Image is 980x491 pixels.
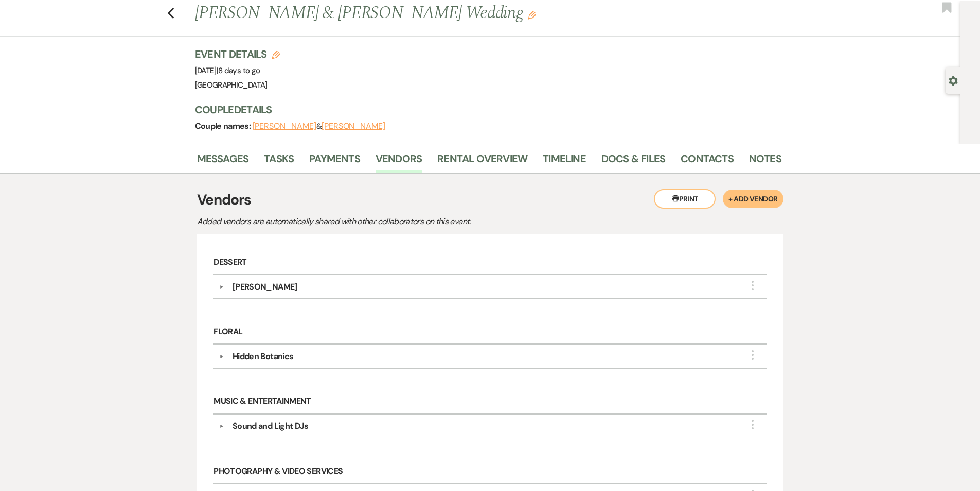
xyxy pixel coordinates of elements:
div: Sound and Light DJs [233,420,309,432]
a: Vendors [376,150,422,173]
div: [PERSON_NAME] [233,281,297,293]
button: Edit [528,10,536,20]
a: Contacts [681,150,734,173]
button: ▼ [216,354,228,359]
a: Messages [197,150,249,173]
a: Docs & Files [601,150,665,173]
a: Payments [309,150,360,173]
a: Tasks [264,150,294,173]
button: [PERSON_NAME] [253,122,316,130]
span: [GEOGRAPHIC_DATA] [195,80,268,90]
button: Print [654,189,716,209]
h6: Photography & Video Services [213,460,766,484]
button: ▼ [216,424,228,429]
a: Notes [749,150,781,173]
div: Hidden Botanics [233,350,293,363]
button: Open lead details [949,75,958,85]
button: + Add Vendor [723,190,783,208]
span: | [217,65,260,76]
span: 8 days to go [218,65,260,76]
p: Added vendors are automatically shared with other collaborators on this event. [197,215,557,228]
h6: Dessert [213,251,766,275]
span: Couple names: [195,121,253,131]
h6: Music & Entertainment [213,391,766,415]
a: Rental Overview [437,150,527,173]
span: [DATE] [195,65,260,76]
h3: Couple Details [195,103,771,117]
button: [PERSON_NAME] [322,122,385,130]
button: ▼ [216,284,228,290]
h6: Floral [213,320,766,345]
a: Timeline [543,150,586,173]
h1: [PERSON_NAME] & [PERSON_NAME] Wedding [195,1,656,26]
h3: Event Details [195,47,280,61]
span: & [253,121,385,131]
h3: Vendors [197,189,783,211]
